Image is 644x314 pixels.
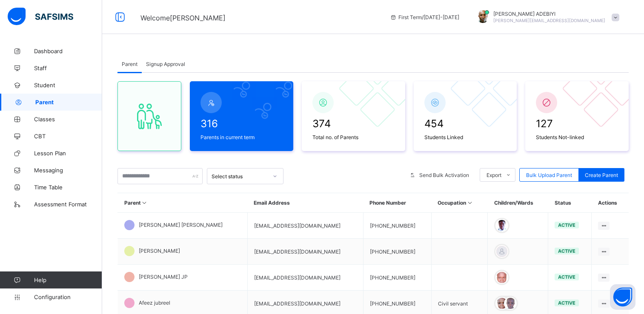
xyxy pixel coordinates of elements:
span: Send Bulk Activation [419,172,469,178]
span: Welcome [PERSON_NAME] [140,14,226,22]
span: [PERSON_NAME] [PERSON_NAME] [139,222,223,228]
td: [EMAIL_ADDRESS][DOMAIN_NAME] [247,265,363,291]
span: 316 [200,117,283,130]
span: active [558,274,575,280]
th: Parent [118,193,248,213]
th: Children/Wards [488,193,548,213]
span: Classes [34,116,102,123]
td: [PHONE_NUMBER] [363,265,431,291]
th: Phone Number [363,193,431,213]
span: Total no. of Parents [312,134,395,140]
span: 454 [424,117,507,130]
button: Open asap [610,284,635,310]
span: Parents in current term [200,134,283,140]
span: [PERSON_NAME] ADEBIYI [493,11,605,17]
span: Lesson Plan [34,150,102,157]
span: Dashboard [34,48,102,54]
div: ALEXANDERADEBIYI [468,10,624,24]
td: [EMAIL_ADDRESS][DOMAIN_NAME] [247,213,363,239]
th: Status [548,193,592,213]
th: Email Address [247,193,363,213]
span: 127 [536,117,618,130]
span: Students Linked [424,134,507,140]
img: safsims [8,8,73,26]
span: active [558,222,575,228]
span: Parent [122,61,137,67]
span: Help [34,277,102,283]
th: Actions [592,193,629,213]
span: Time Table [34,184,102,191]
i: Sort in Ascending Order [141,200,148,206]
span: Staff [34,65,102,71]
span: Bulk Upload Parent [526,172,572,178]
span: [PERSON_NAME][EMAIL_ADDRESS][DOMAIN_NAME] [493,18,605,23]
span: session/term information [390,14,459,20]
span: Parent [35,99,102,106]
span: active [558,248,575,254]
span: CBT [34,133,102,140]
span: Create Parent [585,172,618,178]
span: [PERSON_NAME] [139,248,180,254]
td: [PHONE_NUMBER] [363,239,431,265]
i: Sort in Ascending Order [466,200,473,206]
span: Signup Approval [146,61,185,67]
span: active [558,300,575,306]
span: Afeez jubreel [139,300,170,306]
span: Assessment Format [34,201,102,208]
span: [PERSON_NAME] JP [139,274,188,280]
span: Messaging [34,167,102,174]
th: Occupation [431,193,487,213]
span: Students Not-linked [536,134,618,140]
span: Student [34,82,102,88]
td: [EMAIL_ADDRESS][DOMAIN_NAME] [247,239,363,265]
span: Configuration [34,294,102,300]
td: [PHONE_NUMBER] [363,213,431,239]
div: Select status [212,173,268,180]
span: 374 [312,117,395,130]
span: Export [487,172,501,178]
